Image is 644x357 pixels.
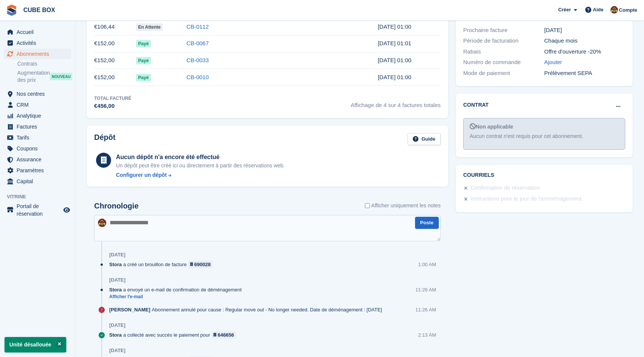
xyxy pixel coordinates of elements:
a: CUBE BOX [20,4,58,16]
div: Total facturé [94,95,131,102]
div: Mode de paiement [463,69,544,78]
time: 2025-08-14 23:00:46 UTC [378,23,411,30]
span: Affichage de 4 sur 4 factures totales [351,95,441,110]
td: €152,00 [94,35,136,52]
span: Factures [17,121,62,132]
span: Créer [558,6,571,14]
div: a créé un brouillon de facture [109,261,216,268]
span: En attente [136,23,163,31]
a: menu [4,176,71,187]
a: CB-0067 [186,40,209,46]
div: a envoyé un e-mail de confirmation de déménagement [109,286,246,293]
a: CB-0112 [186,23,209,30]
div: a collecté avec succès le paiement pour [109,331,240,339]
span: Accueil [17,27,62,37]
a: Ajouter [544,58,562,67]
a: Contrats [17,60,71,67]
a: Boutique d'aperçu [62,205,71,215]
span: CRM [17,100,62,110]
img: stora-icon-8386f47178a22dfd0bd8f6a31ec36ba5ce8667c1dd55bd0f319d3a0aa187defe.svg [6,5,17,16]
span: Tarifs [17,132,62,143]
td: €106,44 [94,18,136,35]
div: 690028 [194,261,211,268]
a: Guide [407,133,441,146]
p: Un dépôt peut être créé ici ou directement à partir des réservations web. [116,162,285,170]
a: Configurer un dépôt [116,171,285,179]
span: Paramètres [17,165,62,176]
time: 2025-07-14 23:01:02 UTC [378,40,411,46]
a: 690028 [188,261,213,268]
div: [DATE] [544,26,625,35]
div: Aucun dépôt n'a encore été effectué [116,153,285,162]
a: menu [4,100,71,110]
a: Afficher l'e-mail [109,294,246,300]
td: €152,00 [94,52,136,69]
a: menu [4,110,71,121]
div: Aucun contrat n'est requis pour cet abonnement. [470,132,619,140]
p: Unité désallouée [5,337,66,352]
div: Rabais [463,47,544,56]
a: menu [4,202,71,218]
span: Assurance [17,154,62,165]
span: Payé [136,40,151,47]
a: menu [4,38,71,48]
div: Confirmation de réservation [470,184,540,193]
a: CB-0033 [186,57,209,63]
div: 1:00 AM [418,261,436,268]
a: menu [4,143,71,154]
div: Période de facturation [463,37,544,45]
div: Configurer un dépôt [116,171,167,179]
a: Augmentation des prix NOUVEAU [17,69,71,84]
span: Analytique [17,110,62,121]
div: NOUVEAU [50,73,72,80]
div: Prélèvement SEPA [544,69,625,78]
div: Chaque mois [544,37,625,45]
div: Abonnement annulé pour cause : Regular move out - No longer needed. Date de déménagement : [DATE] [109,306,386,313]
label: Afficher uniquement les notes [365,202,441,210]
a: 646656 [212,331,236,339]
img: alex soubira [98,219,106,227]
h2: Contrat [463,101,488,109]
span: Capital [17,176,62,187]
div: [DATE] [109,277,125,283]
h2: Chronologie [94,202,139,210]
input: Afficher uniquement les notes [365,202,370,210]
span: Aide [593,6,603,14]
h2: Courriels [463,172,625,178]
td: €152,00 [94,69,136,86]
a: menu [4,121,71,132]
time: 2025-06-14 23:00:37 UTC [378,57,411,63]
div: €456,00 [94,102,131,110]
div: [DATE] [109,322,125,328]
div: [DATE] [109,348,125,354]
div: 11:26 AM [415,306,436,313]
a: menu [4,27,71,37]
img: alex soubira [610,6,618,14]
span: Compte [619,6,637,14]
span: Payé [136,74,151,81]
span: Abonnements [17,49,62,59]
div: Offre d'ouverture -20% [544,47,625,56]
span: Payé [136,57,151,64]
div: Instructions pour le jour de l'emménagement [470,195,582,204]
span: Activités [17,38,62,48]
span: Augmentation des prix [17,69,50,84]
a: menu [4,132,71,143]
span: [PERSON_NAME] [109,306,150,313]
h2: Dépôt [94,133,116,146]
div: [DATE] [109,252,125,258]
a: menu [4,49,71,59]
div: 2:13 AM [418,331,436,339]
div: Numéro de commande [463,58,544,67]
span: Stora [109,286,122,293]
a: menu [4,89,71,99]
time: 2025-05-14 23:00:11 UTC [378,74,411,80]
span: Stora [109,261,122,268]
a: menu [4,154,71,165]
span: Vitrine [7,193,75,201]
div: 11:26 AM [415,286,436,293]
button: Poste [415,217,439,229]
div: Prochaine facture [463,26,544,35]
span: Portail de réservation [17,202,62,218]
span: Coupons [17,143,62,154]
